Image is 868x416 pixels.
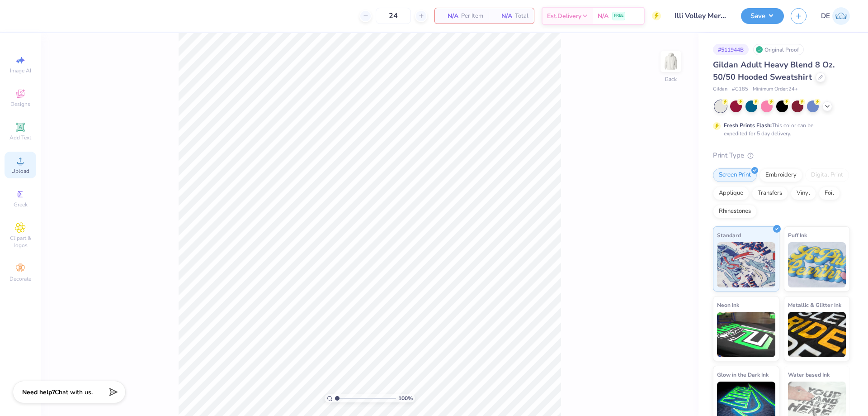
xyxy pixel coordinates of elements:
[752,186,788,200] div: Transfers
[753,86,798,93] span: Minimum Order: 24 +
[732,86,748,93] span: # G185
[821,7,850,25] a: DE
[805,168,849,182] div: Digital Print
[713,44,749,55] div: # 511944B
[55,388,93,397] span: Chat with us.
[713,86,727,93] span: Gildan
[398,394,413,402] span: 100 %
[717,242,775,287] img: Standard
[788,300,841,310] span: Metallic & Glitter Ink
[753,44,804,55] div: Original Proof
[759,168,802,182] div: Embroidery
[9,134,31,141] span: Add Text
[713,205,757,218] div: Rhinestones
[832,7,850,25] img: Djian Evardoni
[788,370,830,379] span: Water based Ink
[713,59,835,82] span: Gildan Adult Heavy Blend 8 Oz. 50/50 Hooded Sweatshirt
[713,186,749,200] div: Applique
[598,11,609,21] span: N/A
[717,370,769,379] span: Glow in the Dark Ink
[717,230,741,240] span: Standard
[10,100,30,108] span: Designs
[515,11,528,21] span: Total
[819,186,840,200] div: Foil
[14,201,28,208] span: Greek
[821,11,830,21] span: DE
[717,300,739,310] span: Neon Ink
[494,11,512,21] span: N/A
[662,53,680,71] img: Back
[713,168,757,182] div: Screen Print
[5,234,36,249] span: Clipart & logos
[713,150,850,161] div: Print Type
[791,186,816,200] div: Vinyl
[724,121,835,138] div: This color can be expedited for 5 day delivery.
[376,8,411,24] input: – –
[788,312,846,357] img: Metallic & Glitter Ink
[9,275,31,282] span: Decorate
[788,230,807,240] span: Puff Ink
[788,242,846,287] img: Puff Ink
[668,7,734,25] input: Untitled Design
[741,8,784,24] button: Save
[22,388,55,397] strong: Need help?
[614,13,623,19] span: FREE
[11,167,29,175] span: Upload
[665,75,677,83] div: Back
[547,11,581,21] span: Est. Delivery
[10,67,31,74] span: Image AI
[440,11,458,21] span: N/A
[461,11,483,21] span: Per Item
[717,312,775,357] img: Neon Ink
[724,122,772,129] strong: Fresh Prints Flash:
